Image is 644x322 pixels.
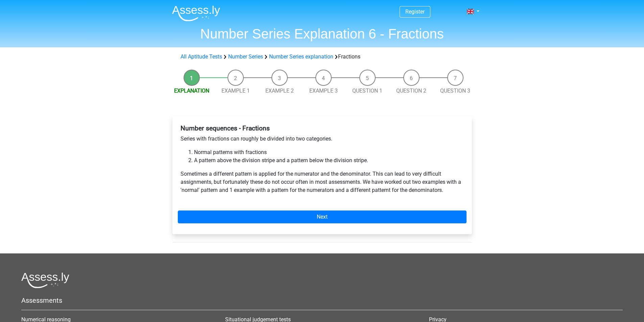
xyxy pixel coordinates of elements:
[194,148,464,156] li: Normal patterns with fractions
[181,124,270,132] b: Number sequences - Fractions
[221,88,250,94] a: Example 1
[265,88,294,94] a: Example 2
[174,88,209,94] a: Explanation
[21,272,69,288] img: Assessly logo
[167,26,478,42] h1: Number Series Explanation 6 - Fractions
[178,53,467,61] div: Fractions
[181,170,464,194] p: Sometimes a different pattern is applied for the numerator and the denominator. This can lead to ...
[405,8,425,15] a: Register
[178,210,467,223] a: Next
[309,88,338,94] a: Example 3
[228,53,263,60] a: Number Series
[396,88,426,94] a: Question 2
[181,53,222,60] a: All Aptitude Tests
[440,88,470,94] a: Question 3
[181,135,464,143] p: Series with fractions can roughly be divided into two categories.
[269,53,333,60] a: Number Series explanation
[172,5,220,21] img: Assessly
[352,88,382,94] a: Question 1
[194,156,464,165] li: A pattern above the division stripe and a pattern below the division stripe.
[21,296,623,304] h5: Assessments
